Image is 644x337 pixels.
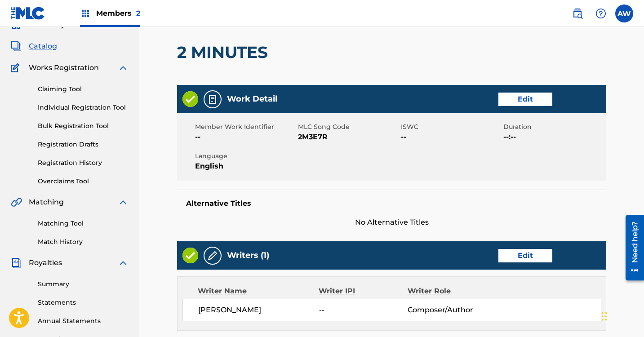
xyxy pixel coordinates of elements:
[319,305,408,315] span: --
[182,91,198,107] img: Valid
[38,140,129,149] a: Registration Drafts
[195,122,296,132] span: Member Work Identifier
[319,286,408,297] div: Writer IPI
[38,316,129,326] a: Annual Statements
[96,8,140,18] span: Members
[195,132,296,142] span: --
[195,151,296,161] span: Language
[503,132,604,142] span: --:--
[11,62,22,73] img: Works Registration
[186,199,597,208] h5: Alternative Titles
[615,4,633,22] div: User Menu
[11,197,22,208] img: Matching
[408,286,489,297] div: Writer Role
[227,94,277,104] h5: Work Detail
[401,132,502,142] span: --
[38,103,129,112] a: Individual Registration Tool
[207,94,218,105] img: Work Detail
[11,19,65,30] a: SummarySummary
[207,250,218,261] img: Writers
[602,303,607,330] div: Drag
[136,9,140,18] span: 2
[568,4,586,22] a: Public Search
[177,42,272,62] h2: 2 MINUTES
[11,7,45,20] img: MLC Logo
[503,122,604,132] span: Duration
[401,122,502,132] span: ISWC
[118,62,129,73] img: expand
[38,279,129,289] a: Summary
[29,62,99,73] span: Works Registration
[619,212,644,284] iframe: Resource Center
[38,177,129,186] a: Overclaims Tool
[177,217,606,228] span: No Alternative Titles
[498,249,552,262] a: Edit
[11,41,22,52] img: Catalog
[408,305,488,315] span: Composer/Author
[29,197,64,208] span: Matching
[38,298,129,307] a: Statements
[29,41,57,52] span: Catalog
[198,286,319,297] div: Writer Name
[298,132,399,142] span: 2M3E7R
[599,294,644,337] iframe: Chat Widget
[11,257,22,268] img: Royalties
[592,4,610,22] div: Help
[118,257,129,268] img: expand
[198,305,319,315] span: [PERSON_NAME]
[38,121,129,131] a: Bulk Registration Tool
[182,248,198,263] img: Valid
[38,84,129,94] a: Claiming Tool
[80,8,91,19] img: Top Rightsholders
[572,8,583,19] img: search
[498,93,552,106] a: Edit
[298,122,399,132] span: MLC Song Code
[227,250,269,261] h5: Writers (1)
[38,237,129,247] a: Match History
[29,257,62,268] span: Royalties
[595,8,606,19] img: help
[195,161,296,172] span: English
[38,219,129,228] a: Matching Tool
[11,41,57,52] a: CatalogCatalog
[38,158,129,168] a: Registration History
[118,197,129,208] img: expand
